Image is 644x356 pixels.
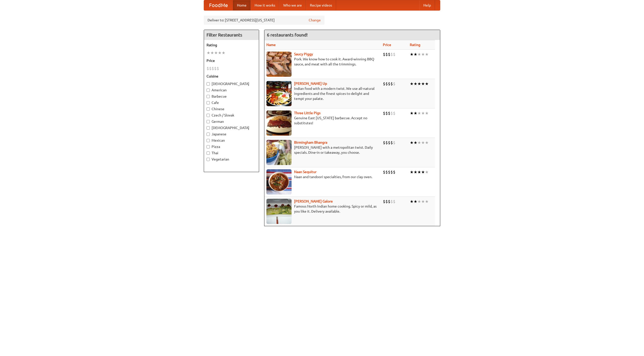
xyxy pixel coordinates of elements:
[294,82,327,86] a: [PERSON_NAME] Up
[414,110,417,116] li: ★
[266,110,292,136] img: littlepigs.jpg
[207,151,210,155] input: Thai
[390,199,393,204] li: $
[306,0,336,10] a: Recipe videos
[207,94,256,99] label: Barbecue
[390,81,393,87] li: $
[388,52,390,57] li: $
[421,140,425,145] li: ★
[207,145,210,148] input: Pizza
[214,50,218,56] li: ★
[383,169,385,175] li: $
[417,81,421,87] li: ★
[390,140,393,145] li: $
[207,139,210,142] input: Mexican
[383,52,385,57] li: $
[410,110,414,116] li: ★
[207,125,256,130] label: [DEMOGRAPHIC_DATA]
[210,50,214,56] li: ★
[383,110,385,116] li: $
[207,157,256,162] label: Vegetarian
[417,169,421,175] li: ★
[417,199,421,204] li: ★
[294,52,313,56] a: Saucy Piggy
[294,140,327,144] b: Birmingham Bhangra
[207,106,256,111] label: Chinese
[207,74,256,79] h5: Cuisine
[414,169,417,175] li: ★
[207,113,256,118] label: Czech / Slovak
[414,52,417,57] li: ★
[294,111,320,115] a: Three Little Pigs
[414,140,417,145] li: ★
[266,174,379,179] p: Naan and tandoori specialties, from our clay oven.
[266,140,292,165] img: bhangra.jpg
[294,199,333,203] a: [PERSON_NAME] Galore
[421,81,425,87] li: ★
[425,81,429,87] li: ★
[266,199,292,224] img: currygalore.jpg
[383,140,385,145] li: $
[421,110,425,116] li: ★
[267,32,308,37] ng-pluralize: 6 restaurants found!
[214,66,217,71] li: $
[410,140,414,145] li: ★
[266,81,292,106] img: curryup.jpg
[421,169,425,175] li: ★
[385,52,388,57] li: $
[233,0,251,10] a: Home
[388,110,390,116] li: $
[393,110,395,116] li: $
[388,169,390,175] li: $
[212,66,214,71] li: $
[207,114,210,117] input: Czech / Slovak
[218,50,222,56] li: ★
[385,199,388,204] li: $
[207,43,256,48] h5: Rating
[383,81,385,87] li: $
[207,138,256,143] label: Mexican
[410,81,414,87] li: ★
[425,169,429,175] li: ★
[207,120,210,123] input: German
[207,88,256,93] label: American
[393,199,395,204] li: $
[222,50,225,56] li: ★
[390,169,393,175] li: $
[393,169,395,175] li: $
[425,199,429,204] li: ★
[294,170,316,174] b: Naan Sequitur
[425,140,429,145] li: ★
[207,100,256,105] label: Cafe
[421,199,425,204] li: ★
[266,115,379,126] p: Genuine East [US_STATE] barbecue. Accept no substitutes!
[207,81,256,86] label: [DEMOGRAPHIC_DATA]
[388,199,390,204] li: $
[393,81,395,87] li: $
[207,50,210,56] li: ★
[279,0,306,10] a: Who we are
[385,169,388,175] li: $
[390,110,393,116] li: $
[207,101,210,104] input: Cafe
[266,43,276,47] a: Name
[204,0,233,10] a: FoodMe
[388,81,390,87] li: $
[251,0,279,10] a: How it works
[207,58,256,63] h5: Price
[390,52,393,57] li: $
[207,133,210,136] input: Japanese
[204,16,325,25] div: Deliver to: [STREET_ADDRESS][US_STATE]
[385,110,388,116] li: $
[266,204,379,214] p: Famous North Indian home cooking. Spicy or mild, as you like it. Delivery available.
[207,150,256,155] label: Thai
[383,43,391,47] a: Price
[309,18,321,23] a: Change
[266,52,292,77] img: saucy.jpg
[207,95,210,98] input: Barbecue
[410,43,420,47] a: Rating
[419,0,435,10] a: Help
[266,169,292,194] img: naansequitur.jpg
